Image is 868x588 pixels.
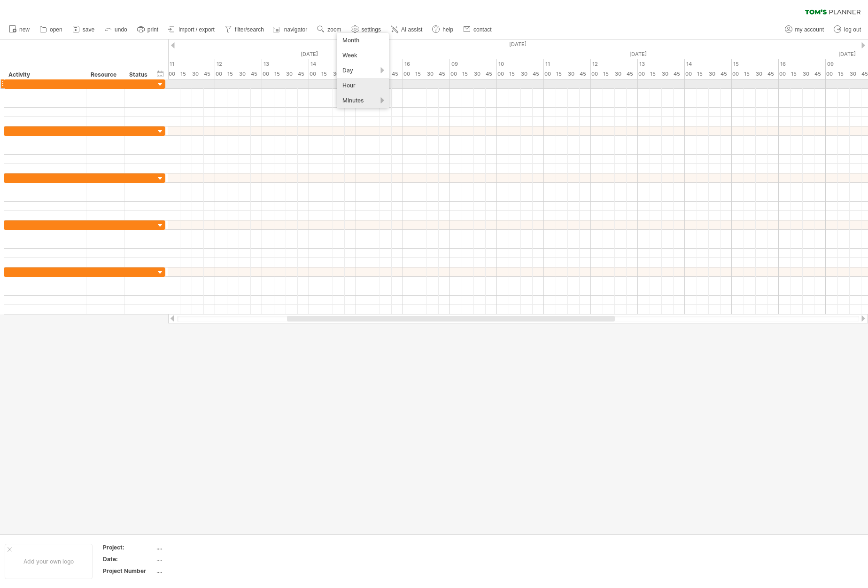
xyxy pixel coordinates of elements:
div: 15 [697,69,708,79]
div: 00 [544,69,556,79]
div: 30 [755,69,767,79]
div: 15 [603,69,614,79]
div: 30 [473,69,485,79]
div: 12 [591,59,638,69]
div: 00 [779,69,790,79]
div: 00 [168,69,180,79]
div: 45 [720,69,732,79]
div: 15 [732,59,779,69]
div: Hour [337,78,389,93]
div: 09 [450,59,497,69]
div: 16 [779,59,826,69]
span: my account [795,26,824,33]
div: 30 [567,69,579,79]
span: navigator [284,26,307,33]
div: 15 [415,69,426,79]
span: open [50,26,62,33]
a: save [70,24,97,36]
div: Minutes [337,93,389,108]
div: Status [129,70,150,79]
div: Project Number [103,567,155,575]
div: 00 [638,69,650,79]
div: 30 [286,69,297,79]
div: Day [337,63,389,78]
div: 10 [497,59,544,69]
div: 14 [685,59,732,69]
div: 00 [215,69,227,79]
div: 30 [239,69,250,79]
div: Week [337,48,389,63]
div: 15 [837,69,849,79]
span: settings [362,26,381,33]
div: 15 [227,69,239,79]
span: AI assist [401,26,422,33]
a: undo [102,24,130,36]
div: Project: [103,543,155,551]
div: Date: [103,555,155,563]
div: Monday, 22 September 2025 [450,49,826,59]
div: 45 [579,69,591,79]
div: 30 [661,69,673,79]
a: open [37,24,65,36]
div: 00 [403,69,415,79]
a: import / export [166,24,217,36]
div: 12 [215,59,262,69]
div: 45 [626,69,638,79]
div: 15 [462,69,473,79]
div: 11 [168,59,215,69]
div: Resource [91,70,119,79]
div: 00 [309,69,321,79]
div: 00 [497,69,509,79]
div: 45 [391,69,403,79]
span: log out [844,26,861,33]
div: Activity [8,70,81,79]
a: log out [831,24,864,36]
div: 30 [802,69,814,79]
div: 45 [250,69,262,79]
a: contact [461,24,495,36]
div: 30 [426,69,438,79]
div: 15 [321,69,333,79]
div: 00 [450,69,462,79]
div: 15 [509,69,520,79]
div: 30 [708,69,720,79]
div: 15 [274,69,286,79]
a: print [135,24,161,36]
div: 45 [203,69,215,79]
span: save [83,26,94,33]
div: .... [156,567,235,575]
div: 15 [556,69,567,79]
div: Month [337,33,389,48]
div: 13 [638,59,685,69]
div: 45 [673,69,685,79]
div: 30 [192,69,203,79]
div: .... [156,555,235,563]
div: 30 [333,69,344,79]
div: .... [156,543,235,551]
div: 30 [614,69,626,79]
div: 00 [732,69,744,79]
a: filter/search [222,24,267,36]
div: 15 [744,69,755,79]
span: new [19,26,30,33]
div: 15 [650,69,661,79]
div: 45 [814,69,826,79]
span: print [147,26,158,33]
div: Friday, 19 September 2025 [74,49,450,59]
a: my account [783,24,827,36]
span: help [442,26,453,33]
a: help [430,24,456,36]
span: undo [115,26,127,33]
div: 11 [544,59,591,69]
div: 13 [262,59,309,69]
a: zoom [315,24,344,36]
div: 15 [790,69,802,79]
div: 00 [262,69,274,79]
div: 45 [767,69,779,79]
div: 16 [403,59,450,69]
span: contact [473,26,492,33]
div: Add your own logo [5,544,93,579]
span: zoom [327,26,341,33]
div: 00 [826,69,837,79]
div: 00 [591,69,603,79]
